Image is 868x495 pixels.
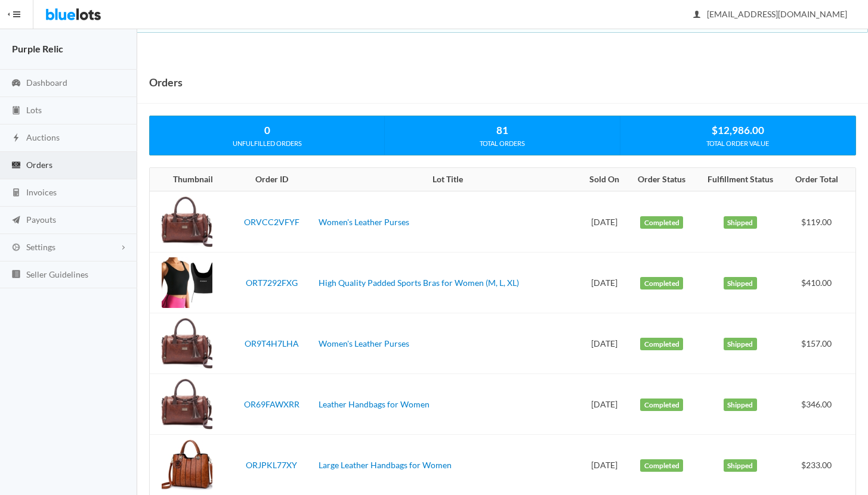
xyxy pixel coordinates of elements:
[712,124,764,136] strong: $12,986.00
[10,242,22,254] ion-icon: cog
[10,188,22,199] ion-icon: calculator
[26,160,52,170] span: Orders
[784,253,855,313] td: $410.00
[246,460,297,470] a: ORJPKL77XY
[724,216,757,229] label: Shipped
[10,269,22,281] ion-icon: list box
[696,168,784,192] th: Fulfillment Status
[784,168,855,192] th: Order Total
[784,191,855,253] td: $119.00
[640,459,683,472] label: Completed
[26,242,55,252] span: Settings
[640,399,683,412] label: Completed
[244,399,299,409] a: OR69FAWXRR
[385,138,619,149] div: TOTAL ORDERS
[244,217,299,227] a: ORVCC2VFYF
[620,138,855,149] div: TOTAL ORDER VALUE
[150,168,230,192] th: Thumbnail
[319,217,409,227] a: Women's Leather Purses
[26,132,60,142] span: Auctions
[10,160,22,172] ion-icon: cash
[10,78,22,89] ion-icon: speedometer
[245,338,299,348] a: OR9T4H7LHA
[784,374,855,435] td: $346.00
[26,105,42,115] span: Lots
[150,138,384,149] div: UNFULFILLED ORDERS
[496,124,508,136] strong: 81
[640,216,683,229] label: Completed
[691,10,703,21] ion-icon: person
[12,43,63,54] strong: Purple Relic
[581,313,628,374] td: [DATE]
[628,168,696,192] th: Order Status
[26,187,57,197] span: Invoices
[581,168,628,192] th: Sold On
[10,215,22,226] ion-icon: paper plane
[724,338,757,351] label: Shipped
[26,269,88,279] span: Seller Guidelines
[784,313,855,374] td: $157.00
[319,460,452,470] a: Large Leather Handbags for Women
[264,124,270,136] strong: 0
[26,77,67,88] span: Dashboard
[314,168,581,192] th: Lot Title
[724,277,757,290] label: Shipped
[581,253,628,313] td: [DATE]
[724,399,757,412] label: Shipped
[319,399,430,409] a: Leather Handbags for Women
[149,73,183,91] h1: Orders
[230,168,314,192] th: Order ID
[581,374,628,435] td: [DATE]
[246,278,298,288] a: ORT7292FXG
[319,278,519,288] a: High Quality Padded Sports Bras for Women (M, L, XL)
[319,338,409,348] a: Women's Leather Purses
[26,214,56,225] span: Payouts
[581,191,628,253] td: [DATE]
[640,277,683,290] label: Completed
[640,338,683,351] label: Completed
[10,105,22,117] ion-icon: clipboard
[694,9,847,19] span: [EMAIL_ADDRESS][DOMAIN_NAME]
[10,133,22,144] ion-icon: flash
[724,459,757,472] label: Shipped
